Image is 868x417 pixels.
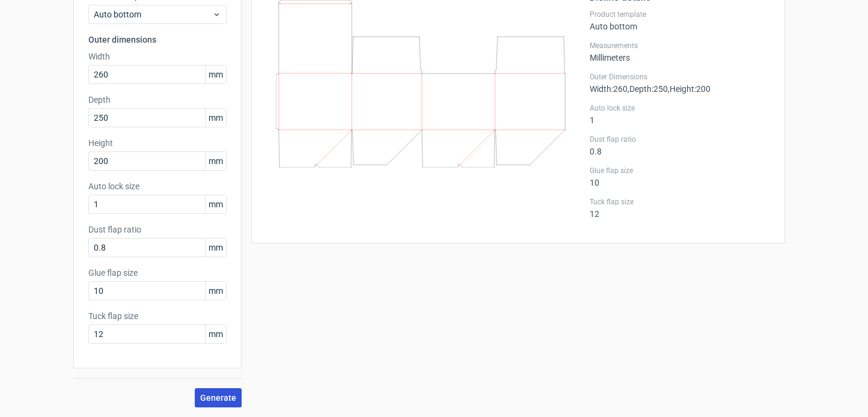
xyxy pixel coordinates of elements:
[88,180,227,192] label: Auto lock size
[590,41,770,62] div: Millimeters
[205,282,226,300] span: mm
[94,8,212,20] span: Auto bottom
[590,197,770,207] label: Tuck flap size
[200,394,236,402] span: Generate
[88,310,227,322] label: Tuck flap size
[590,41,770,50] label: Measurements
[88,50,227,62] label: Width
[590,166,770,175] label: Glue flap size
[590,103,770,125] div: 1
[590,10,770,19] label: Product template
[88,34,227,46] h3: Outer dimensions
[205,65,226,84] span: mm
[590,166,770,187] div: 10
[88,94,227,106] label: Depth
[88,267,227,279] label: Glue flap size
[205,325,226,343] span: mm
[205,195,226,213] span: mm
[590,103,770,113] label: Auto lock size
[205,109,226,127] span: mm
[88,224,227,236] label: Dust flap ratio
[88,137,227,149] label: Height
[668,84,711,94] span: , Height : 200
[205,152,226,170] span: mm
[628,84,668,94] span: , Depth : 250
[590,84,628,94] span: Width : 260
[590,10,770,31] div: Auto bottom
[590,197,770,219] div: 12
[205,239,226,257] span: mm
[590,135,770,156] div: 0.8
[590,135,770,144] label: Dust flap ratio
[195,388,242,407] button: Generate
[590,72,770,82] label: Outer Dimensions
